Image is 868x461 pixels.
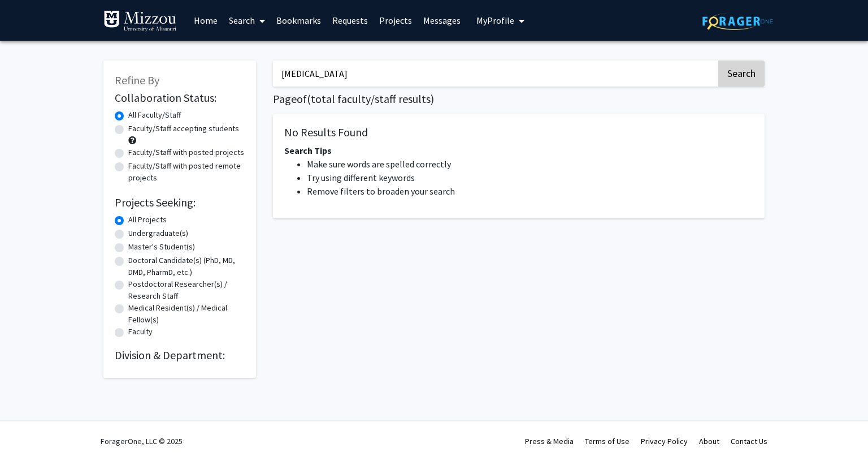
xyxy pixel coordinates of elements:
[271,1,327,40] a: Bookmarks
[128,123,239,135] label: Faculty/Staff accepting students
[307,184,753,198] li: Remove filters to broaden your search
[128,147,244,158] label: Faculty/Staff with posted projects
[115,91,245,105] h2: Collaboration Status:
[128,255,245,278] label: Doctoral Candidate(s) (PhD, MD, DMD, PharmD, etc.)
[307,157,753,171] li: Make sure words are spelled correctly
[128,227,188,239] label: Undergraduate(s)
[699,436,719,446] a: About
[307,171,753,184] li: Try using different keywords
[374,1,418,40] a: Projects
[188,1,223,40] a: Home
[115,73,159,87] span: Refine By
[476,15,514,26] span: My Profile
[128,326,153,338] label: Faculty
[273,230,765,256] nav: Page navigation
[128,302,245,326] label: Medical Resident(s) / Medical Fellow(s)
[128,241,195,253] label: Master's Student(s)
[718,61,765,87] button: Search
[284,126,753,139] h5: No Results Found
[115,348,245,362] h2: Division & Department:
[273,92,765,106] h1: Page of ( total faculty/staff results)
[223,1,271,40] a: Search
[128,278,245,302] label: Postdoctoral Researcher(s) / Research Staff
[103,10,177,33] img: University of Missouri Logo
[702,12,773,30] img: ForagerOne Logo
[8,410,48,453] iframe: Chat
[525,436,574,446] a: Press & Media
[128,160,245,184] label: Faculty/Staff with posted remote projects
[418,1,466,40] a: Messages
[273,61,717,87] input: Search Keywords
[115,196,245,209] h2: Projects Seeking:
[101,421,183,461] div: ForagerOne, LLC © 2025
[128,214,167,226] label: All Projects
[128,109,181,121] label: All Faculty/Staff
[641,436,688,446] a: Privacy Policy
[327,1,374,40] a: Requests
[284,145,332,156] span: Search Tips
[585,436,630,446] a: Terms of Use
[731,436,767,446] a: Contact Us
